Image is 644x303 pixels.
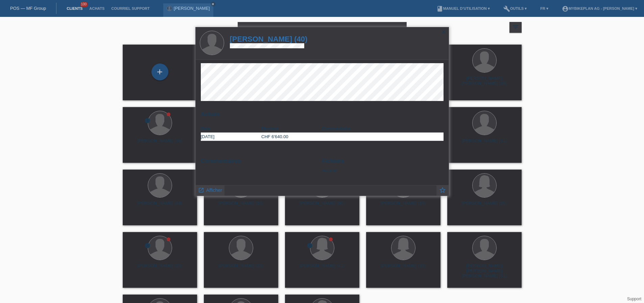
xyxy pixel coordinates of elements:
i: build [503,5,510,12]
div: Aucune [322,158,444,173]
a: close [211,2,215,6]
i: launch [198,187,204,193]
th: Montant [261,125,322,133]
i: error [307,243,313,249]
div: [PERSON_NAME] [PERSON_NAME] [PERSON_NAME] (31) [453,263,516,275]
th: Commentaire [322,125,444,133]
h2: Achats [201,111,444,121]
div: [PERSON_NAME] (23) [128,263,192,274]
div: Non confirmé, en cours [144,243,150,250]
div: [PERSON_NAME] [PERSON_NAME] (39) [453,76,516,86]
div: [PERSON_NAME] (19) [372,201,435,211]
div: [PERSON_NAME] (44) [128,201,192,211]
a: [PERSON_NAME] [174,6,210,11]
td: CHF 6'640.00 [261,133,322,141]
span: 100 [80,2,88,7]
i: star_border [439,186,446,194]
a: POS — MF Group [10,6,46,11]
th: Date [201,125,262,133]
div: [PERSON_NAME] (20) [453,201,516,211]
a: Support [627,297,641,301]
a: Achats [86,6,108,10]
div: [PERSON_NAME] (39) [128,138,192,149]
span: Afficher [206,187,222,193]
input: Recherche... [238,22,407,38]
i: error [144,243,150,249]
div: [PERSON_NAME] (53) [209,201,273,211]
a: Clients [63,6,86,10]
i: close [395,26,403,34]
h2: Fichiers [322,158,444,168]
div: [PERSON_NAME] (41) [290,263,354,274]
a: FR ▾ [537,6,552,10]
a: launch Afficher [198,185,222,194]
div: [PERSON_NAME] (31) [453,138,516,149]
h2: Commentaires [201,158,317,168]
div: [PERSON_NAME] (33) [372,263,435,274]
div: Non confirmé, en cours [144,118,150,125]
a: star_border [439,187,446,196]
a: Courriel Support [108,6,153,10]
a: bookManuel d’utilisation ▾ [433,6,493,10]
i: error [144,118,150,124]
a: [PERSON_NAME] (40) [230,35,308,43]
i: close [211,2,215,6]
i: book [436,5,443,12]
i: close [441,29,447,34]
td: [DATE] [201,133,262,141]
div: Non confirmé, en cours [307,243,313,250]
i: account_circle [562,5,569,12]
a: account_circleMybikeplan AG - [PERSON_NAME] ▾ [558,6,641,10]
i: filter_list [512,23,519,31]
div: Enregistrer le client [152,66,168,78]
div: [PERSON_NAME] (23) [209,263,273,274]
div: [PERSON_NAME] (60) [290,201,354,211]
a: buildOutils ▾ [500,6,530,10]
